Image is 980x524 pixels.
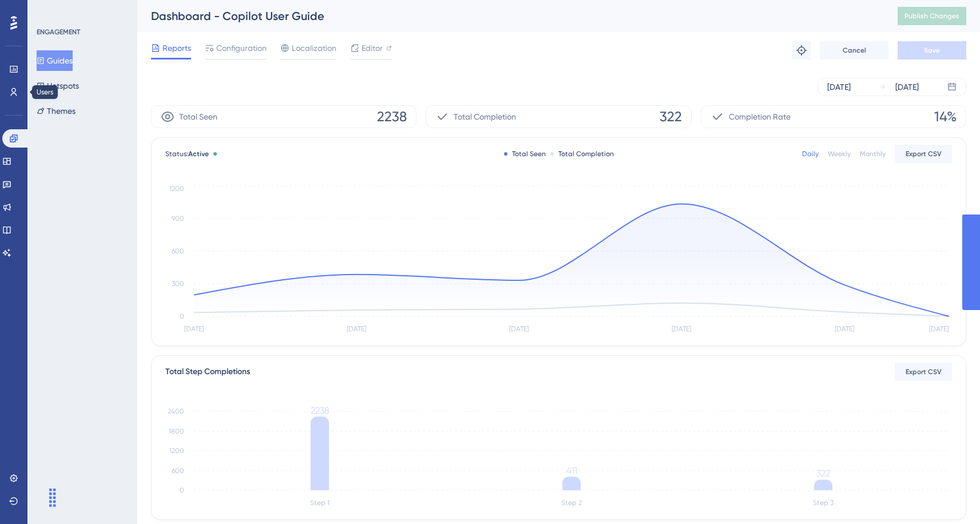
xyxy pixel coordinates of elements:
button: Hotspots [37,76,79,96]
tspan: [DATE] [672,325,691,333]
button: Export CSV [895,363,952,381]
tspan: 1800 [169,427,184,435]
tspan: 900 [172,215,184,223]
div: Drag [43,481,62,515]
span: Status: [165,149,209,158]
tspan: 300 [172,280,184,288]
span: Export CSV [906,149,942,158]
div: Weekly [828,149,851,158]
tspan: Step 2 [561,499,582,507]
div: Monthly [860,149,886,158]
tspan: [DATE] [835,325,854,333]
div: Daily [802,149,819,158]
span: Cancel [843,46,866,55]
button: Save [898,41,966,59]
span: Completion Rate [729,110,791,124]
span: Save [924,46,940,55]
span: Export CSV [906,367,942,376]
div: [DATE] [895,80,919,94]
div: [DATE] [827,80,851,94]
div: Total Completion [550,149,614,158]
tspan: Step 3 [813,499,834,507]
span: 322 [660,108,682,126]
button: Themes [37,101,76,121]
span: Reports [162,41,191,55]
tspan: [DATE] [509,325,529,333]
span: Configuration [216,41,267,55]
tspan: 322 [816,468,830,479]
span: Total Completion [454,110,516,124]
button: Cancel [820,41,888,59]
tspan: [DATE] [347,325,366,333]
button: Export CSV [895,145,952,163]
tspan: 411 [566,465,577,476]
span: Publish Changes [904,11,959,21]
span: Editor [362,41,383,55]
div: Dashboard - Copilot User Guide [151,8,869,24]
tspan: [DATE] [929,325,949,333]
div: Total Step Completions [165,365,250,379]
div: Total Seen [504,149,546,158]
tspan: 1200 [169,185,184,193]
div: ENGAGEMENT [37,27,80,37]
span: 14% [934,108,957,126]
tspan: 1200 [169,447,184,455]
tspan: 600 [172,247,184,255]
span: Active [188,150,209,158]
tspan: 0 [180,486,184,494]
span: Localization [292,41,336,55]
tspan: Step 1 [310,499,330,507]
tspan: [DATE] [184,325,204,333]
span: 2238 [377,108,407,126]
button: Guides [37,50,73,71]
tspan: 0 [180,312,184,320]
iframe: UserGuiding AI Assistant Launcher [932,479,966,513]
span: Total Seen [179,110,217,124]
tspan: 2238 [311,405,330,416]
tspan: 600 [172,467,184,475]
tspan: 2400 [168,407,184,415]
button: Publish Changes [898,7,966,25]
